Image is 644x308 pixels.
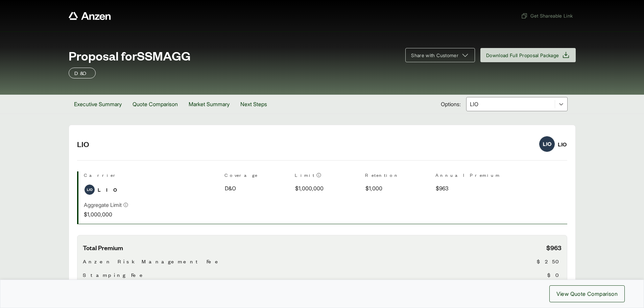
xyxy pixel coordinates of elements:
[436,184,449,192] span: $963
[85,185,95,195] img: LIO logo
[546,243,562,252] span: $963
[69,12,111,20] a: Anzen website
[84,210,128,218] p: $1,000,000
[225,184,236,192] span: D&O
[295,171,360,181] th: Limit
[411,52,458,59] span: Share with Customer
[558,140,567,149] div: LIO
[69,95,127,114] button: Executive Summary
[547,271,562,279] span: $0
[83,271,146,279] span: Stamping Fee
[521,12,573,19] span: Get Shareable Link
[127,95,183,114] button: Quote Comparison
[77,139,531,149] h2: LIO
[518,9,575,22] button: Get Shareable Link
[405,48,475,62] button: Share with Customer
[441,100,461,108] span: Options:
[84,201,122,209] p: Aggregate Limit
[365,171,430,181] th: Retention
[435,171,500,181] th: Annual Premium
[365,184,382,192] span: $1,000
[480,48,576,62] button: Download Full Proposal Package
[183,95,235,114] button: Market Summary
[84,171,219,181] th: Carrier
[549,285,625,302] button: View Quote Comparison
[556,290,618,298] span: View Quote Comparison
[224,171,289,181] th: Coverage
[98,186,121,194] span: LIO
[539,136,555,152] img: LIO logo
[295,184,324,192] span: $1,000,000
[83,243,123,252] span: Total Premium
[486,52,559,59] span: Download Full Proposal Package
[235,95,272,114] button: Next Steps
[69,49,191,62] span: Proposal for SSMAGG
[537,257,562,265] span: $250
[83,257,222,265] span: Anzen Risk Management Fee
[74,69,90,77] p: D&O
